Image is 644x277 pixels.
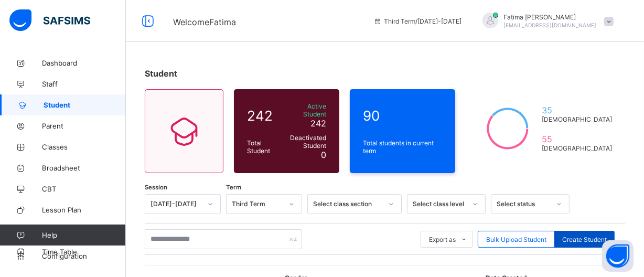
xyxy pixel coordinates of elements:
[232,200,283,208] div: Third Term
[542,144,612,152] span: [DEMOGRAPHIC_DATA]
[145,184,167,191] span: Session
[472,13,619,30] div: FatimaAhmad Mai
[226,184,241,191] span: Term
[363,139,442,155] span: Total students in current term
[42,185,126,193] span: CBT
[429,236,456,243] span: Export as
[503,22,596,28] span: [EMAIL_ADDRESS][DOMAIN_NAME]
[247,108,281,124] span: 242
[42,143,126,151] span: Classes
[42,231,125,239] span: Help
[9,9,90,31] img: safsims
[173,17,236,27] span: Welcome Fatima
[42,80,126,88] span: Staff
[363,108,442,124] span: 90
[286,134,326,150] span: Deactivated Student
[373,17,461,25] span: session/term information
[503,13,596,21] span: Fatima [PERSON_NAME]
[602,240,634,272] button: Open asap
[497,200,550,208] div: Select status
[151,200,201,208] div: [DATE]-[DATE]
[145,68,177,79] span: Student
[562,236,607,243] span: Create Student
[42,206,126,214] span: Lesson Plan
[542,105,612,115] span: 35
[42,59,126,67] span: Dashboard
[313,200,382,208] div: Select class section
[42,252,125,260] span: Configuration
[44,101,126,109] span: Student
[542,134,612,144] span: 55
[413,200,466,208] div: Select class level
[244,136,283,157] div: Total Student
[486,236,546,243] span: Bulk Upload Student
[42,164,126,172] span: Broadsheet
[321,150,326,160] span: 0
[42,122,126,130] span: Parent
[542,115,612,123] span: [DEMOGRAPHIC_DATA]
[310,118,326,129] span: 242
[286,102,326,118] span: Active Student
